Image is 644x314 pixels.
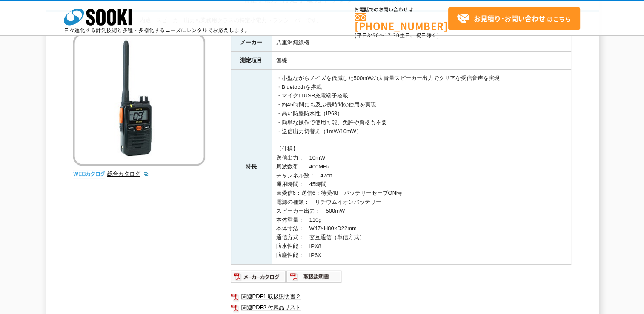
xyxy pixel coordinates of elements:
a: メーカーカタログ [231,275,286,282]
th: メーカー [231,34,272,52]
span: 17:30 [384,31,400,39]
span: 8:50 [367,31,379,39]
span: はこちら [457,12,571,25]
span: (平日 ～ 土日、祝日除く) [355,31,439,39]
a: お見積り･お問い合わせはこちら [448,7,580,30]
td: ・小型ながらノイズを低減した500mWの大音量スピーカー出力でクリアな受信音声を実現 ・Bluetoothを搭載 ・マイクロUSB充電端子搭載 ・約45時間にも及ぶ長時間の使用を実現 ・高い防塵... [272,69,571,264]
img: 取扱説明書 [286,270,342,283]
img: 特定小電力トランシーバー SR235 [73,34,205,166]
a: [PHONE_NUMBER] [355,13,448,31]
th: 特長 [231,69,272,264]
span: お電話でのお問い合わせは [355,7,448,12]
img: メーカーカタログ [231,270,286,283]
p: 日々進化する計測技術と多種・多様化するニーズにレンタルでお応えします。 [64,28,250,33]
th: 測定項目 [231,51,272,69]
td: 八重洲無線機 [272,34,571,52]
td: 無線 [272,51,571,69]
strong: お見積り･お問い合わせ [474,13,545,23]
a: 取扱説明書 [286,275,342,282]
a: 総合カタログ [107,171,149,177]
img: webカタログ [73,170,105,178]
a: 関連PDF2 付属品リスト [231,302,571,313]
a: 関連PDF1 取扱説明書２ [231,291,571,302]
